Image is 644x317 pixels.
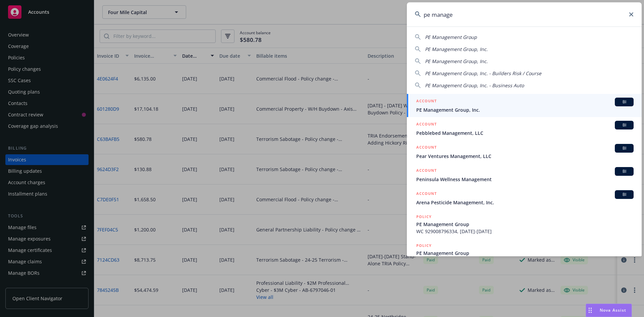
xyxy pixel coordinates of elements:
[407,163,642,187] a: ACCOUNTBIPeninsula Wellness Management
[416,221,634,228] span: PE Management Group
[407,2,642,27] input: Search...
[407,140,642,163] a: ACCOUNTBIPear Ventures Management, LLC
[618,122,631,128] span: BI
[416,167,437,175] h5: ACCOUNT
[416,242,432,249] h5: POLICY
[586,304,632,317] button: Nova Assist
[416,250,634,257] span: PE Management Group
[618,99,631,105] span: BI
[416,129,634,137] span: Pebblebed Management, LLC
[618,145,631,151] span: BI
[416,106,634,113] span: PE Management Group, Inc.
[416,144,437,152] h5: ACCOUNT
[416,190,437,198] h5: ACCOUNT
[416,153,634,160] span: Pear Ventures Management, LLC
[416,98,437,106] h5: ACCOUNT
[425,34,477,40] span: PE Management Group
[618,168,631,174] span: BI
[407,239,642,267] a: POLICYPE Management Group
[416,121,437,129] h5: ACCOUNT
[407,210,642,239] a: POLICYPE Management GroupWC 929008796334, [DATE]-[DATE]
[425,70,541,76] span: PE Management Group, Inc. - Builders Risk / Course
[416,213,432,220] h5: POLICY
[416,176,634,183] span: Peninsula Wellness Management
[425,58,488,64] span: PE Management Group, Inc.
[425,82,524,89] span: PE Management Group, Inc. - Business Auto
[407,117,642,140] a: ACCOUNTBIPebblebed Management, LLC
[586,304,594,317] div: Drag to move
[407,94,642,117] a: ACCOUNTBIPE Management Group, Inc.
[618,192,631,198] span: BI
[407,187,642,210] a: ACCOUNTBIArena Pesticide Management, Inc.
[425,46,488,52] span: PE Management Group, Inc.
[416,228,634,235] span: WC 929008796334, [DATE]-[DATE]
[600,307,626,313] span: Nova Assist
[416,199,634,206] span: Arena Pesticide Management, Inc.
